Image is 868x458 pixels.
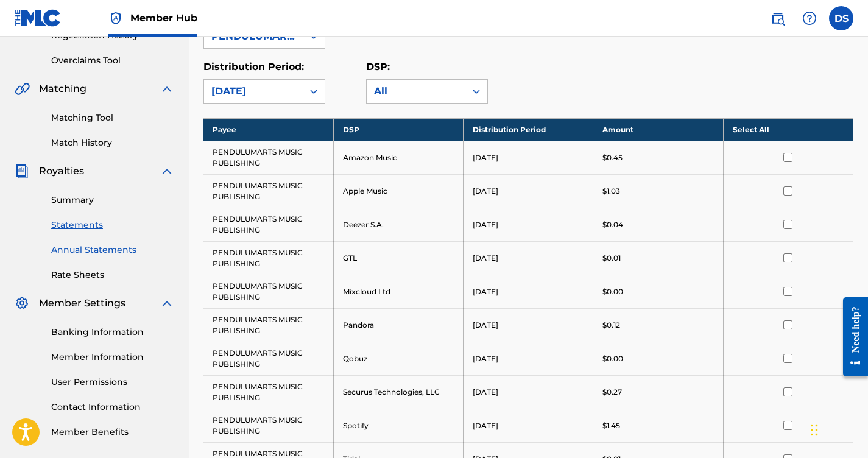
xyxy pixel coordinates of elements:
td: [DATE] [464,342,593,375]
td: [DATE] [464,375,593,409]
td: [DATE] [464,275,593,308]
img: expand [160,164,174,178]
td: PENDULUMARTS MUSIC PUBLISHING [203,241,333,275]
a: User Permissions [51,376,174,389]
span: Royalties [39,164,84,178]
span: Member Hub [130,11,197,25]
td: [DATE] [464,141,593,174]
a: Contact Information [51,401,174,414]
td: [DATE] [464,208,593,241]
a: Banking Information [51,326,174,339]
span: Matching [39,82,86,96]
a: Annual Statements [51,244,174,256]
div: PENDULUMARTS MUSIC PUBLISHING [211,29,295,44]
th: Distribution Period [464,118,593,141]
td: Pandora [333,308,463,342]
p: $0.04 [602,219,623,230]
div: User Menu [829,6,853,30]
a: Public Search [766,6,790,30]
td: PENDULUMARTS MUSIC PUBLISHING [203,342,333,375]
img: expand [160,82,174,96]
img: search [771,11,785,26]
img: expand [160,296,174,311]
div: Drag [811,412,818,448]
td: PENDULUMARTS MUSIC PUBLISHING [203,208,333,241]
img: help [802,11,817,26]
p: $0.12 [602,320,620,331]
p: $1.03 [602,186,620,197]
th: Amount [593,118,723,141]
iframe: Resource Center [834,287,868,386]
p: $0.01 [602,253,621,264]
td: PENDULUMARTS MUSIC PUBLISHING [203,174,333,208]
a: Member Information [51,351,174,364]
td: Mixcloud Ltd [333,275,463,308]
td: Securus Technologies, LLC [333,375,463,409]
th: Select All [723,118,853,141]
td: Deezer S.A. [333,208,463,241]
img: Matching [15,82,30,96]
p: $1.45 [602,420,620,431]
td: PENDULUMARTS MUSIC PUBLISHING [203,275,333,308]
td: PENDULUMARTS MUSIC PUBLISHING [203,141,333,174]
a: Statements [51,219,174,231]
a: Summary [51,194,174,206]
p: $0.00 [602,286,623,297]
td: GTL [333,241,463,275]
th: DSP [333,118,463,141]
label: Distribution Period: [203,61,304,72]
img: MLC Logo [15,9,62,27]
a: Match History [51,136,174,149]
img: Royalties [15,164,29,178]
td: PENDULUMARTS MUSIC PUBLISHING [203,409,333,442]
td: PENDULUMARTS MUSIC PUBLISHING [203,308,333,342]
td: PENDULUMARTS MUSIC PUBLISHING [203,375,333,409]
td: [DATE] [464,174,593,208]
a: Matching Tool [51,111,174,124]
td: Amazon Music [333,141,463,174]
img: Top Rightsholder [108,11,123,26]
a: Overclaims Tool [51,54,174,67]
td: [DATE] [464,409,593,442]
td: [DATE] [464,308,593,342]
label: DSP: [366,61,390,72]
div: [DATE] [211,84,295,99]
span: Member Settings [39,296,125,311]
p: $0.45 [602,152,623,163]
p: $0.00 [602,353,623,364]
a: Member Benefits [51,426,174,439]
img: Member Settings [15,296,29,311]
td: Spotify [333,409,463,442]
div: Help [797,6,822,30]
div: All [374,84,458,99]
td: Apple Music [333,174,463,208]
a: Rate Sheets [51,269,174,281]
p: $0.27 [602,387,622,398]
iframe: Chat Widget [807,400,868,458]
td: [DATE] [464,241,593,275]
th: Payee [203,118,333,141]
td: Qobuz [333,342,463,375]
